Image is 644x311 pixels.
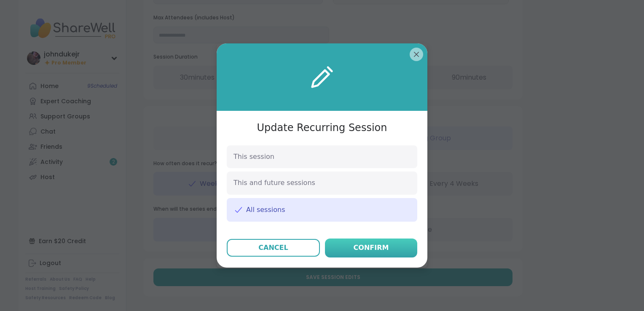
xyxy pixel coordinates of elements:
[258,243,288,253] div: Cancel
[257,121,387,135] h3: Update Recurring Session
[233,178,315,188] span: This and future sessions
[325,239,417,257] button: Confirm
[227,239,320,257] button: Cancel
[246,205,285,214] span: All sessions
[354,243,389,253] div: Confirm
[233,152,274,161] span: This session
